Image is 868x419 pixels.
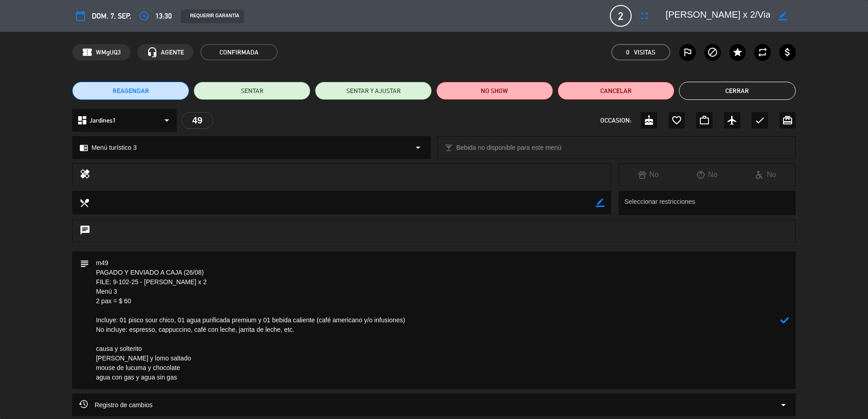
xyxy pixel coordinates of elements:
[639,10,650,21] i: fullscreen
[558,82,674,100] button: Cancelar
[136,8,152,24] button: access_time
[200,44,278,60] span: CONFIRMADA
[80,168,90,181] i: healing
[436,82,553,100] button: NO SHOW
[600,115,631,126] span: OCCASION:
[75,10,86,21] i: calendar_today
[155,10,172,22] span: 13:30
[754,115,765,126] i: check
[181,112,213,129] div: 49
[82,47,93,58] span: confirmation_number
[782,115,793,126] i: card_giftcard
[778,12,787,20] i: border_color
[90,115,116,126] span: Jardines1
[77,115,88,126] i: dashboard
[737,169,795,181] div: No
[113,86,149,96] span: REAGENDAR
[727,115,738,126] i: airplanemode_active
[72,82,189,100] button: REAGENDAR
[80,143,88,152] i: chrome_reader_mode
[732,47,743,58] i: star
[456,143,561,153] span: Bebida no disponible para este menú
[181,10,244,23] div: REQUERIR GARANTÍA
[707,47,718,58] i: block
[778,399,789,410] i: arrow_drop_down
[444,143,453,152] i: local_bar
[782,47,793,58] i: attach_money
[79,258,89,268] i: subject
[644,115,654,126] i: cake
[634,47,655,58] em: Visitas
[92,10,131,22] span: dom. 7, sep.
[679,82,796,100] button: Cerrar
[79,197,89,207] i: local_dining
[96,47,121,58] span: WMgUQ3
[79,399,153,410] span: Registro de cambios
[626,47,629,58] span: 0
[139,10,150,21] i: access_time
[413,142,424,153] i: arrow_drop_down
[757,47,768,58] i: repeat
[596,198,604,207] i: border_color
[619,169,678,181] div: No
[161,47,184,58] span: AGENTE
[315,82,432,100] button: SENTAR Y AJUSTAR
[636,8,653,24] button: fullscreen
[699,115,710,126] i: work_outline
[610,5,632,27] span: 2
[80,225,90,237] i: chat
[91,143,137,153] span: Menú turístico 3
[682,47,693,58] i: outlined_flag
[671,115,682,126] i: favorite_border
[194,82,310,100] button: SENTAR
[72,8,89,24] button: calendar_today
[161,115,172,126] i: arrow_drop_down
[147,47,158,58] i: headset_mic
[678,169,736,181] div: No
